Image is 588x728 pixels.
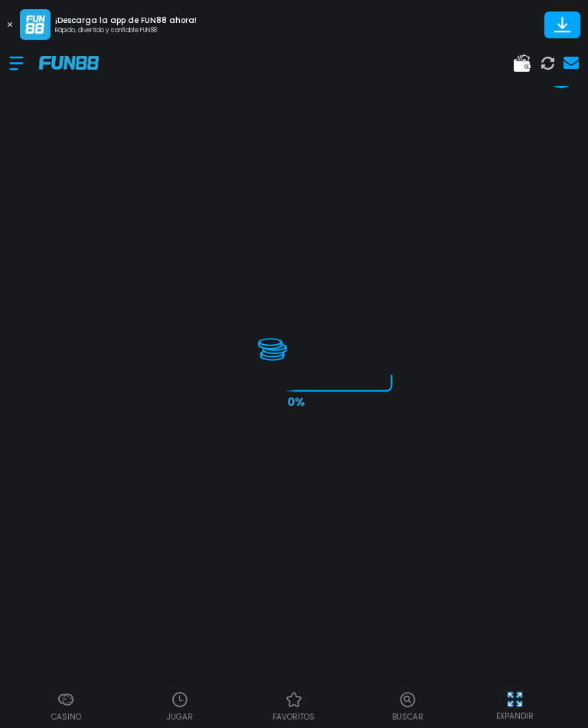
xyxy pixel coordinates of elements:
[123,688,237,723] a: Casino JugarCasino JugarJUGAR
[171,690,189,709] img: Casino Jugar
[39,56,99,69] img: Company Logo
[285,690,303,709] img: Casino Favoritos
[351,688,465,723] button: Buscar
[55,26,197,35] p: Rápido, divertido y confiable FUN88
[167,711,193,723] p: JUGAR
[496,710,534,722] p: EXPANDIR
[237,688,351,723] a: Casino FavoritosCasino Favoritosfavoritos
[9,688,123,723] a: CasinoCasinoCasino
[273,711,315,723] p: favoritos
[505,690,524,709] img: hide
[55,15,197,26] p: ¡Descarga la app de FUN88 ahora!
[392,711,423,723] p: Buscar
[57,690,75,709] img: Casino
[20,9,51,40] img: App Logo
[51,711,81,723] p: Casino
